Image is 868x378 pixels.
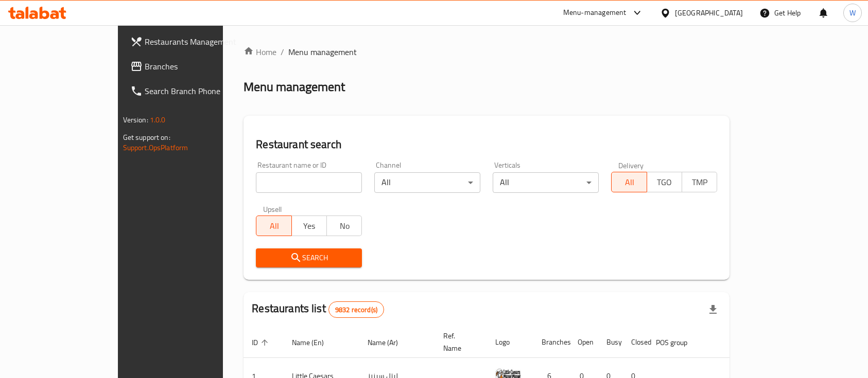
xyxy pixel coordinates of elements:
span: Ref. Name [443,330,475,354]
a: Restaurants Management [122,29,263,54]
div: Total records count [328,301,384,318]
th: Busy [598,327,623,358]
span: W [849,7,856,19]
h2: Menu management [244,79,345,95]
button: Search [256,248,362,267]
button: All [256,215,291,236]
span: Get support on: [123,131,170,144]
th: Branches [533,327,569,358]
h2: Restaurants list [252,301,384,318]
span: All [261,219,287,233]
div: Export file [701,297,725,322]
span: Version: [123,113,148,127]
span: Restaurants Management [145,35,255,48]
span: Menu management [288,46,357,58]
span: TGO [651,175,678,190]
label: Delivery [618,161,644,169]
button: TMP [682,172,717,192]
a: Search Branch Phone [122,79,263,103]
div: All [493,172,599,193]
label: Upsell [263,205,282,212]
div: [GEOGRAPHIC_DATA] [675,7,743,19]
h2: Restaurant search [256,137,717,152]
span: ID [252,336,271,349]
a: Branches [122,54,263,79]
span: No [331,219,358,233]
span: Search Branch Phone [145,85,255,97]
a: Support.OpsPlatform [123,141,188,154]
span: Search [264,251,354,264]
span: Branches [145,60,255,73]
input: Search for restaurant name or ID.. [256,172,362,193]
span: POS group [656,336,701,349]
div: Menu-management [563,7,627,19]
li: / [281,46,284,58]
button: Yes [291,215,327,236]
nav: breadcrumb [244,46,730,58]
button: No [326,215,362,236]
div: All [374,172,480,193]
th: Closed [623,327,648,358]
button: TGO [647,172,682,192]
th: Logo [487,327,533,358]
span: All [616,175,643,190]
span: TMP [686,175,713,190]
span: Yes [296,219,323,233]
span: Name (En) [292,336,337,349]
span: 9832 record(s) [329,305,384,315]
th: Open [569,327,598,358]
span: 1.0.0 [150,113,166,127]
button: All [611,172,647,192]
span: Name (Ar) [368,336,411,349]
